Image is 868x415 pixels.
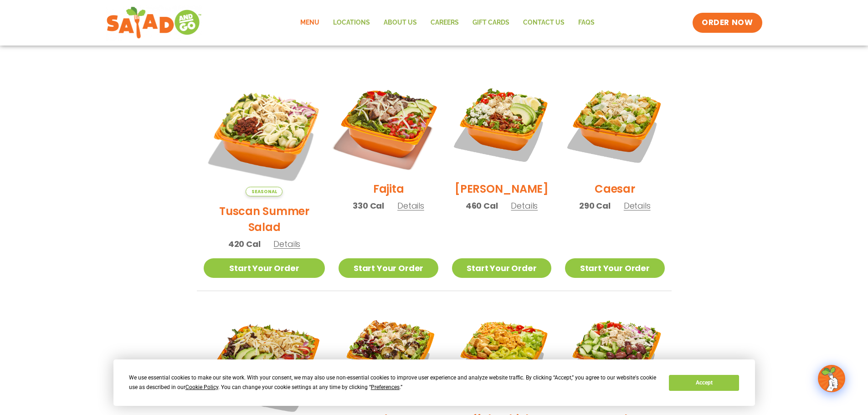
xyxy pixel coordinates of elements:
img: Product photo for Greek Salad [565,305,664,404]
img: Product photo for Caesar Salad [565,75,664,174]
img: Product photo for Fajita Salad [330,66,447,183]
span: Preferences [371,384,400,390]
img: Product photo for Roasted Autumn Salad [339,305,438,404]
span: 460 Cal [466,200,498,212]
h2: Tuscan Summer Salad [204,203,325,235]
a: Careers [424,12,466,33]
div: We use essential cookies to make our site work. With your consent, we may also use non-essential ... [129,373,658,392]
nav: Menu [293,12,601,33]
span: Seasonal [246,187,282,196]
a: GIFT CARDS [466,12,516,33]
a: Locations [326,12,377,33]
span: 330 Cal [353,200,384,212]
a: About Us [377,12,424,33]
a: Start Your Order [565,258,664,278]
h2: Fajita [373,181,404,197]
h2: [PERSON_NAME] [455,181,549,197]
a: Start Your Order [339,258,438,278]
a: Start Your Order [204,258,325,278]
h2: Caesar [595,181,635,197]
span: Details [624,200,651,211]
img: Product photo for Buffalo Chicken Salad [452,305,551,404]
img: Product photo for Tuscan Summer Salad [204,75,325,196]
span: 420 Cal [228,238,261,250]
a: FAQs [571,12,601,33]
a: ORDER NOW [693,13,762,33]
div: Cookie Consent Prompt [113,359,755,406]
a: Start Your Order [452,258,551,278]
img: new-SAG-logo-768×292 [106,5,202,41]
a: Menu [293,12,326,33]
span: 290 Cal [579,200,611,212]
img: Product photo for Cobb Salad [452,75,551,174]
button: Accept [669,375,739,391]
span: Cookie Policy [185,384,218,390]
img: wpChatIcon [819,366,844,391]
span: Details [273,238,300,250]
span: Details [397,200,424,211]
a: Contact Us [516,12,571,33]
span: Details [511,200,538,211]
span: ORDER NOW [702,17,753,28]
